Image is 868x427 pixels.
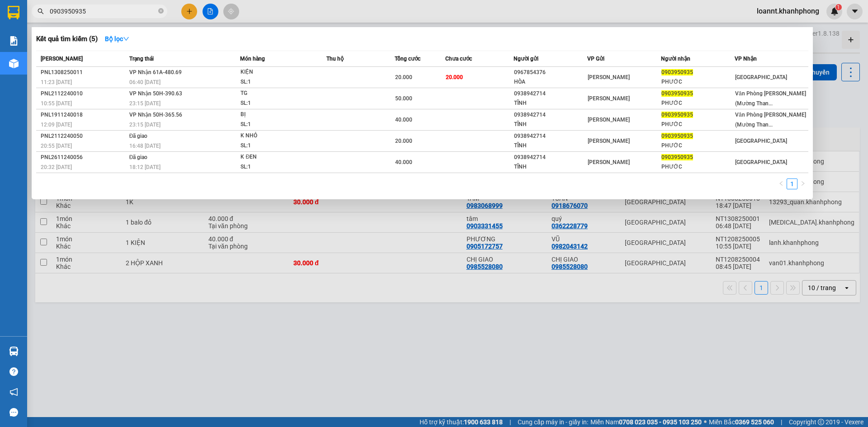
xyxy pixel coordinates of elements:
span: Văn Phòng [PERSON_NAME] (Mường Than... [735,112,806,128]
div: 0938942714 [514,153,587,162]
span: 18:12 [DATE] [129,164,160,170]
span: [PERSON_NAME] [588,117,630,123]
span: [PERSON_NAME] [588,138,630,144]
div: PNL2112240010 [41,89,127,99]
div: K NHỎ [241,131,308,141]
span: 20.000 [446,74,463,80]
span: 12:09 [DATE] [41,122,72,128]
button: right [797,178,808,189]
span: Đã giao [129,154,148,160]
span: [GEOGRAPHIC_DATA] [735,138,787,144]
span: 20.000 [395,74,412,80]
div: 0938942714 [514,110,587,120]
button: Bộ lọcdown [98,32,137,46]
span: down [123,36,129,42]
span: message [9,408,18,417]
div: PNL1308250011 [41,68,127,77]
span: question-circle [9,367,18,376]
span: 23:15 [DATE] [129,100,160,107]
span: 40.000 [395,159,412,165]
img: warehouse-icon [9,347,19,356]
strong: Bộ lọc [105,35,129,42]
div: TĨNH [514,99,587,108]
span: Tổng cước [395,56,420,62]
span: 0903950935 [661,133,693,139]
div: PHƯỚC [661,141,734,150]
span: search [38,8,44,14]
span: close-circle [158,7,164,16]
img: warehouse-icon [9,59,19,68]
span: 40.000 [395,117,412,123]
div: PNL2611240056 [41,153,127,162]
span: VP Nhận [735,56,757,62]
div: 0967854376 [514,68,587,77]
div: TĨNH [514,120,587,129]
span: Trạng thái [129,56,154,62]
span: VP Nhận 50H-365.56 [129,112,182,118]
span: [GEOGRAPHIC_DATA] [735,74,787,80]
div: SL: 1 [241,77,308,87]
span: 20.000 [395,138,412,144]
span: left [778,181,784,186]
span: 50.000 [395,95,412,102]
div: 0938942714 [514,89,587,99]
span: [PERSON_NAME] [588,95,630,102]
div: HÒA [514,77,587,87]
span: 0903950935 [661,112,693,118]
span: 16:48 [DATE] [129,143,160,149]
div: PHƯỚC [661,99,734,108]
span: VP Gửi [587,56,604,62]
div: SL: 1 [241,99,308,108]
span: right [800,181,806,186]
div: SL: 1 [241,162,308,172]
div: TG [241,89,308,99]
div: SL: 1 [241,141,308,151]
div: PNL2112240050 [41,131,127,141]
span: Đã giao [129,133,148,139]
div: SL: 1 [241,120,308,130]
h3: Kết quả tìm kiếm ( 5 ) [36,34,98,44]
span: 23:15 [DATE] [129,122,160,128]
span: 0903950935 [661,90,693,97]
div: TĨNH [514,141,587,150]
span: Người gửi [514,56,538,62]
span: [PERSON_NAME] [588,159,630,165]
span: 0903950935 [661,154,693,160]
div: TĨNH [514,162,587,172]
div: KIỆN [241,67,308,77]
li: Previous Page [776,178,787,189]
input: Tìm tên, số ĐT hoặc mã đơn [50,6,156,16]
div: PNL1911240018 [41,110,127,120]
span: 06:40 [DATE] [129,79,160,85]
span: Văn Phòng [PERSON_NAME] (Mường Than... [735,90,806,107]
span: 20:55 [DATE] [41,143,72,149]
li: Next Page [797,178,808,189]
div: 0938942714 [514,131,587,141]
div: K ĐEN [241,152,308,162]
div: BỊ [241,110,308,120]
div: PHƯỚC [661,120,734,129]
span: notification [9,388,18,396]
button: left [776,178,787,189]
span: VP Nhận 61A-480.69 [129,69,182,75]
img: logo-vxr [8,6,19,19]
span: 20:32 [DATE] [41,164,72,170]
div: PHƯỚC [661,162,734,172]
span: Người nhận [661,56,690,62]
span: 0903950935 [661,69,693,75]
span: [GEOGRAPHIC_DATA] [735,159,787,165]
a: 1 [787,179,797,189]
span: [PERSON_NAME] [588,74,630,80]
span: [PERSON_NAME] [41,56,83,62]
span: close-circle [158,8,164,14]
div: PHƯỚC [661,77,734,87]
span: VP Nhận 50H-390.63 [129,90,182,97]
li: 1 [787,178,797,189]
span: Món hàng [240,56,265,62]
img: solution-icon [9,36,19,46]
span: Thu hộ [326,56,344,62]
span: 10:55 [DATE] [41,100,72,107]
span: 11:23 [DATE] [41,79,72,85]
span: Chưa cước [445,56,472,62]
